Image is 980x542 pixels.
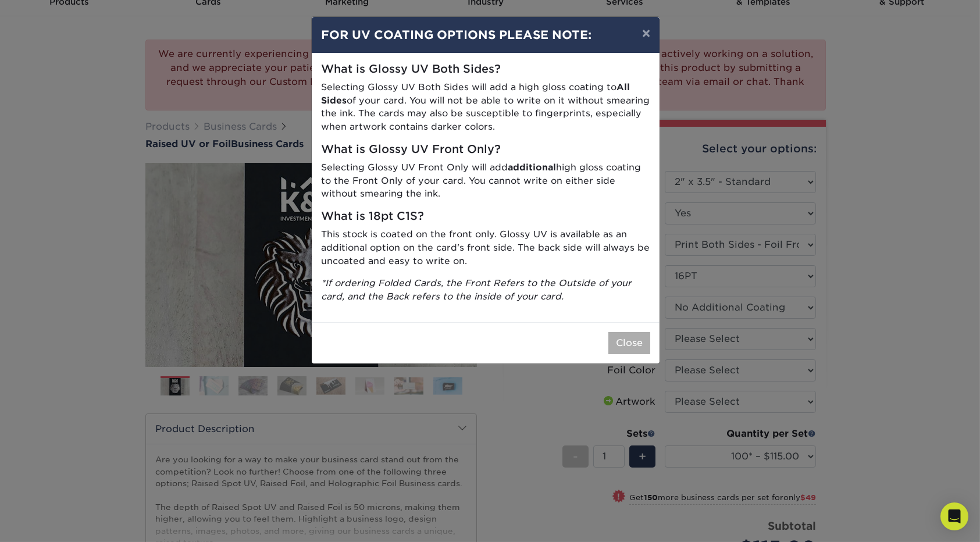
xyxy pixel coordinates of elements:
[321,81,650,134] p: Selecting Glossy UV Both Sides will add a high gloss coating to of your card. You will not be abl...
[940,502,968,530] div: Open Intercom Messenger
[321,210,650,223] h5: What is 18pt C1S?
[321,26,650,44] h4: FOR UV COATING OPTIONS PLEASE NOTE:
[321,277,632,302] i: *If ordering Folded Cards, the Front Refers to the Outside of your card, and the Back refers to t...
[321,143,650,156] h5: What is Glossy UV Front Only?
[508,162,556,173] strong: additional
[321,161,650,201] p: Selecting Glossy UV Front Only will add high gloss coating to the Front Only of your card. You ca...
[321,81,630,106] strong: All Sides
[633,17,660,49] button: ×
[608,332,650,354] button: Close
[321,228,650,268] p: This stock is coated on the front only. Glossy UV is available as an additional option on the car...
[321,63,650,76] h5: What is Glossy UV Both Sides?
